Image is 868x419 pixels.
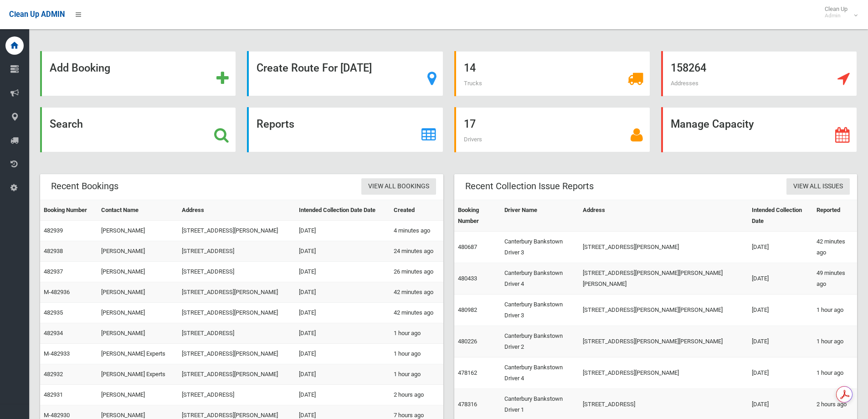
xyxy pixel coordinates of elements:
th: Intended Collection Date [748,200,812,232]
td: [DATE] [295,303,390,323]
span: Trucks [464,80,482,87]
td: [DATE] [295,323,390,344]
a: View All Bookings [361,178,436,195]
td: Canterbury Bankstown Driver 3 [501,232,579,263]
td: [DATE] [748,295,812,326]
td: [STREET_ADDRESS] [178,241,295,262]
th: Created [390,200,443,221]
a: M-482936 [44,289,70,295]
td: 42 minutes ago [390,282,443,303]
td: [PERSON_NAME] Experts [98,364,179,385]
td: [STREET_ADDRESS] [178,385,295,405]
th: Booking Number [40,200,98,221]
a: View All Issues [786,178,850,195]
td: 24 minutes ago [390,241,443,262]
th: Address [579,200,748,232]
a: 482932 [44,371,63,378]
td: [PERSON_NAME] [98,221,179,241]
td: [DATE] [295,262,390,282]
a: 14 Trucks [454,51,650,96]
th: Contact Name [98,200,179,221]
td: [DATE] [295,385,390,405]
strong: 17 [464,118,476,130]
td: [STREET_ADDRESS][PERSON_NAME][PERSON_NAME] [579,326,748,357]
td: 1 hour ago [813,295,857,326]
td: [STREET_ADDRESS][PERSON_NAME] [178,221,295,241]
th: Reported [813,200,857,232]
td: [DATE] [295,282,390,303]
td: [PERSON_NAME] [98,323,179,344]
td: [DATE] [295,241,390,262]
td: [DATE] [295,221,390,241]
a: 478316 [458,401,477,408]
td: 4 minutes ago [390,221,443,241]
td: [PERSON_NAME] [98,262,179,282]
span: Clean Up [820,5,857,19]
td: 42 minutes ago [390,303,443,323]
a: 480226 [458,338,477,345]
small: Admin [825,12,847,19]
td: [STREET_ADDRESS][PERSON_NAME] [178,282,295,303]
td: [STREET_ADDRESS][PERSON_NAME] [178,303,295,323]
a: Add Booking [40,51,236,96]
td: [DATE] [295,364,390,385]
header: Recent Bookings [40,177,129,195]
td: [DATE] [295,344,390,364]
td: 2 hours ago [390,385,443,405]
td: [STREET_ADDRESS][PERSON_NAME][PERSON_NAME] [579,295,748,326]
td: [STREET_ADDRESS] [178,323,295,344]
td: Canterbury Bankstown Driver 4 [501,357,579,389]
a: Manage Capacity [661,107,857,152]
td: [PERSON_NAME] [98,385,179,405]
td: Canterbury Bankstown Driver 4 [501,263,579,295]
a: Search [40,107,236,152]
a: M-482933 [44,350,70,357]
a: Reports [247,107,443,152]
a: 480687 [458,243,477,250]
a: M-482930 [44,412,70,419]
td: [DATE] [748,232,812,263]
td: [PERSON_NAME] [98,282,179,303]
td: [STREET_ADDRESS][PERSON_NAME] [579,232,748,263]
td: 42 minutes ago [813,232,857,263]
a: 480982 [458,306,477,313]
td: 49 minutes ago [813,263,857,295]
td: [STREET_ADDRESS][PERSON_NAME] [178,344,295,364]
td: [DATE] [748,326,812,357]
span: Clean Up ADMIN [9,10,65,19]
a: 482935 [44,309,63,316]
span: Drivers [464,136,482,143]
a: 17 Drivers [454,107,650,152]
td: 1 hour ago [390,323,443,344]
td: 1 hour ago [813,326,857,357]
strong: Reports [257,118,294,130]
td: 1 hour ago [813,357,857,389]
th: Driver Name [501,200,579,232]
a: Create Route For [DATE] [247,51,443,96]
td: [PERSON_NAME] Experts [98,344,179,364]
strong: Manage Capacity [671,118,754,130]
td: [PERSON_NAME] [98,241,179,262]
td: 1 hour ago [390,364,443,385]
strong: Create Route For [DATE] [257,62,372,74]
td: [STREET_ADDRESS][PERSON_NAME][PERSON_NAME][PERSON_NAME] [579,263,748,295]
a: 482937 [44,268,63,275]
strong: 14 [464,62,476,74]
a: 158264 Addresses [661,51,857,96]
td: 26 minutes ago [390,262,443,282]
strong: 158264 [671,62,706,74]
span: Addresses [671,80,699,87]
a: 482934 [44,330,63,336]
td: [DATE] [748,263,812,295]
header: Recent Collection Issue Reports [454,177,605,195]
th: Booking Number [454,200,501,232]
td: Canterbury Bankstown Driver 2 [501,326,579,357]
a: 482939 [44,227,63,234]
a: 478162 [458,369,477,376]
th: Intended Collection Date Date [295,200,390,221]
td: [STREET_ADDRESS][PERSON_NAME] [579,357,748,389]
strong: Search [50,118,83,130]
td: [PERSON_NAME] [98,303,179,323]
a: 482931 [44,391,63,398]
a: 480433 [458,275,477,282]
